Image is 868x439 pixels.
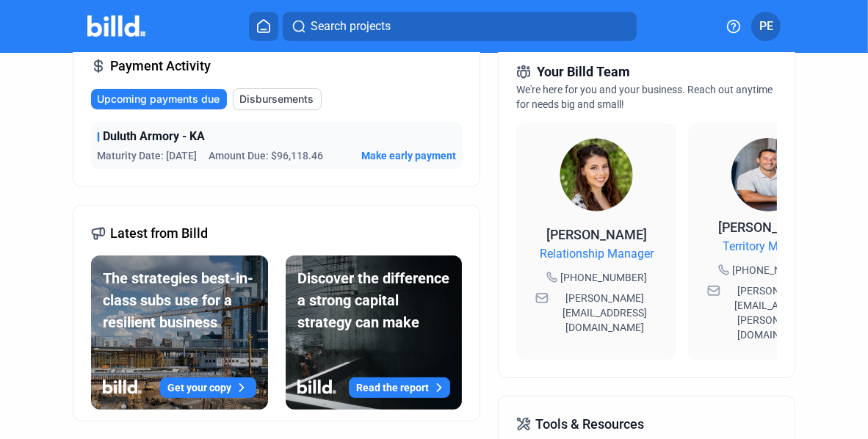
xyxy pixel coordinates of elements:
[103,128,205,145] span: Duluth Armory - KA
[723,283,829,342] span: [PERSON_NAME][EMAIL_ADDRESS][PERSON_NAME][DOMAIN_NAME]
[87,15,145,37] img: Billd Company Logo
[535,414,644,435] span: Tools & Resources
[97,148,197,163] span: Maturity Date: [DATE]
[546,227,647,242] span: [PERSON_NAME]
[537,62,630,82] span: Your Billd Team
[233,88,322,110] button: Disbursements
[239,92,314,106] span: Disbursements
[110,56,211,76] span: Payment Activity
[361,148,456,163] button: Make early payment
[723,238,814,255] span: Territory Manager
[209,148,323,163] span: Amount Due: $96,118.46
[560,138,633,211] img: Relationship Manager
[516,84,773,110] span: We're here for you and your business. Reach out anytime for needs big and small!
[718,219,819,235] span: [PERSON_NAME]
[731,138,805,211] img: Territory Manager
[160,377,256,398] button: Get your copy
[103,267,256,333] div: The strategies best-in-class subs use for a resilient business
[110,223,208,244] span: Latest from Billd
[751,12,781,41] button: PE
[283,12,637,41] button: Search projects
[349,377,450,398] button: Read the report
[732,263,819,277] span: [PHONE_NUMBER]
[759,18,773,35] span: PE
[97,92,220,106] span: Upcoming payments due
[551,291,657,335] span: [PERSON_NAME][EMAIL_ADDRESS][DOMAIN_NAME]
[560,270,647,285] span: [PHONE_NUMBER]
[91,89,227,109] button: Upcoming payments due
[311,18,391,35] span: Search projects
[540,245,654,263] span: Relationship Manager
[297,267,451,333] div: Discover the difference a strong capital strategy can make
